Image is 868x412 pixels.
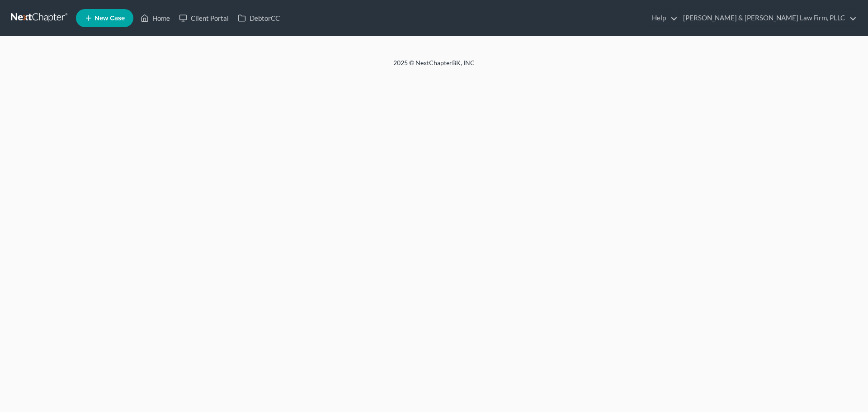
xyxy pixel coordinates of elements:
new-legal-case-button: New Case [76,9,133,27]
a: Home [136,10,175,26]
a: [PERSON_NAME] & [PERSON_NAME] Law Firm, PLLC [679,10,857,26]
div: 2025 © NextChapterBK, INC [176,58,692,75]
a: Help [647,10,678,26]
a: DebtorCC [233,10,284,26]
a: Client Portal [175,10,233,26]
